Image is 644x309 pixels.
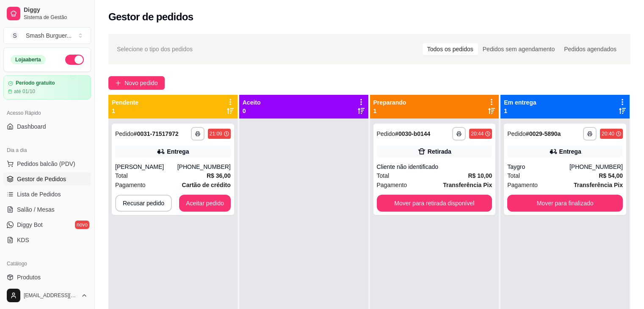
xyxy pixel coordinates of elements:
[569,163,623,171] div: [PHONE_NUMBER]
[24,14,88,21] span: Sistema de Gestão
[3,218,91,232] a: Diggy Botnovo
[124,78,158,88] span: Novo pedido
[507,195,623,212] button: Mover para finalizado
[3,157,91,171] button: Pedidos balcão (PDV)
[24,6,88,14] span: Diggy
[3,75,91,99] a: Período gratuitoaté 01/10
[478,43,559,55] div: Pedidos sem agendamento
[210,130,222,137] div: 21:09
[108,76,165,90] button: Novo pedido
[3,233,91,247] a: KDS
[17,160,75,168] span: Pedidos balcão (PDV)
[428,147,451,156] div: Retirada
[599,172,623,179] strong: R$ 54,00
[26,31,72,40] div: Smash Burguer ...
[504,107,536,115] p: 1
[11,31,19,40] span: S
[112,107,138,115] p: 1
[115,180,146,190] span: Pagamento
[3,143,91,157] div: Dia a dia
[243,98,261,107] p: Aceito
[574,182,623,188] strong: Transferência Pix
[3,188,91,201] a: Lista de Pedidos
[377,163,492,171] div: Cliente não identificado
[3,27,91,44] button: Select a team
[117,44,193,54] span: Selecione o tipo dos pedidos
[3,285,91,306] button: [EMAIL_ADDRESS][DOMAIN_NAME]
[14,88,35,95] article: até 01/10
[207,172,231,179] strong: R$ 36,00
[471,130,484,137] div: 20:44
[3,270,91,284] a: Produtos
[3,3,91,24] a: DiggySistema de Gestão
[243,107,261,115] p: 0
[17,190,61,199] span: Lista de Pedidos
[3,120,91,133] a: Dashboard
[468,172,492,179] strong: R$ 10,00
[504,98,536,107] p: Em entrega
[24,292,77,299] span: [EMAIL_ADDRESS][DOMAIN_NAME]
[17,221,43,229] span: Diggy Bot
[395,130,430,137] strong: # 0030-b0144
[377,171,390,180] span: Total
[373,107,406,115] p: 1
[115,171,128,180] span: Total
[3,257,91,270] div: Catálogo
[17,236,29,244] span: KDS
[377,195,492,212] button: Mover para retirada disponível
[16,80,55,86] article: Período gratuito
[3,172,91,186] a: Gestor de Pedidos
[507,180,538,190] span: Pagamento
[3,203,91,216] a: Salão / Mesas
[507,171,520,180] span: Total
[17,205,55,214] span: Salão / Mesas
[177,163,231,171] div: [PHONE_NUMBER]
[115,130,134,137] span: Pedido
[507,163,569,171] div: Taygro
[134,130,179,137] strong: # 0031-71517972
[65,55,84,65] button: Alterar Status
[17,122,46,131] span: Dashboard
[507,130,526,137] span: Pedido
[108,10,193,24] h2: Gestor de pedidos
[559,147,581,156] div: Entrega
[373,98,406,107] p: Preparando
[17,273,41,281] span: Produtos
[115,163,177,171] div: [PERSON_NAME]
[115,80,121,86] span: plus
[112,98,138,107] p: Pendente
[115,195,172,212] button: Recusar pedido
[443,182,492,188] strong: Transferência Pix
[179,195,231,212] button: Aceitar pedido
[377,180,407,190] span: Pagamento
[17,175,66,183] span: Gestor de Pedidos
[377,130,395,137] span: Pedido
[167,147,189,156] div: Entrega
[602,130,614,137] div: 20:40
[526,130,561,137] strong: # 0029-5890a
[559,43,621,55] div: Pedidos agendados
[182,182,231,188] strong: Cartão de crédito
[3,106,91,120] div: Acesso Rápido
[11,55,46,64] div: Loja aberta
[423,43,478,55] div: Todos os pedidos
